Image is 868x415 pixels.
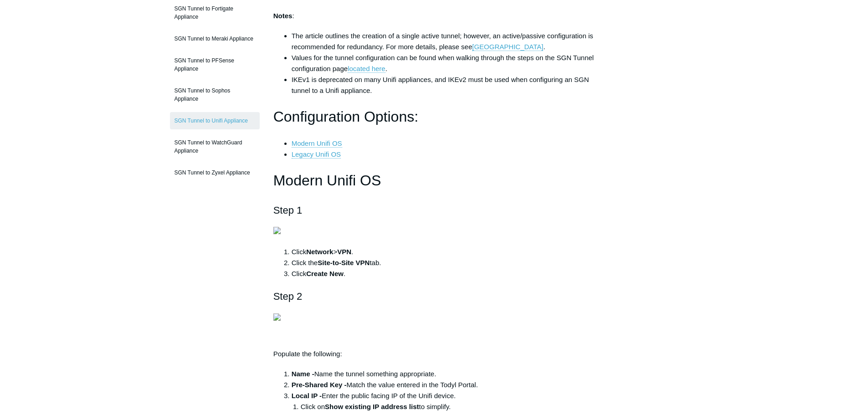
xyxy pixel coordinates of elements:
[301,401,595,412] li: Click on to simplify.
[170,30,260,47] a: SGN Tunnel to Meraki Appliance
[273,12,293,20] strong: Notes
[292,74,595,96] li: IKEv1 is deprecated on many Unifi appliances, and IKEv2 must be used when configuring an SGN tunn...
[292,257,595,268] li: Click the tab.
[273,202,595,218] h2: Step 1
[337,248,351,256] strong: VPN
[273,313,281,321] img: 35424763989779
[292,370,314,378] strong: Name -
[292,150,341,159] a: Legacy Unifi OS
[292,246,595,257] li: Click > .
[273,348,595,359] p: Populate the following:
[325,403,419,410] strong: Show existing IP address list
[348,65,385,73] a: located here
[292,31,595,52] li: The article outlines the creation of a single active tunnel; however, an active/passive configura...
[170,112,260,129] a: SGN Tunnel to Unifi Appliance
[318,259,370,266] strong: Site-to-Site VPN
[472,43,543,51] a: [GEOGRAPHIC_DATA]
[292,390,595,412] li: Enter the public facing IP of the Unifi device.
[292,392,322,400] strong: Local IP -
[273,105,595,128] h1: Configuration Options:
[292,139,342,148] a: Modern Unifi OS
[273,288,595,304] h2: Step 2
[292,52,595,74] li: Values for the tunnel configuration can be found when walking through the steps on the SGN Tunnel...
[292,268,595,279] li: Click .
[273,10,595,21] p: :
[170,164,260,181] a: SGN Tunnel to Zyxel Appliance
[292,369,595,379] li: Name the tunnel something appropriate.
[170,52,260,77] a: SGN Tunnel to PFSense Appliance
[273,169,595,192] h1: Modern Unifi OS
[170,82,260,108] a: SGN Tunnel to Sophos Appliance
[292,379,595,390] li: Match the value entered in the Todyl Portal.
[292,381,347,389] strong: Pre-Shared Key -
[306,248,333,256] strong: Network
[273,227,281,234] img: 35424763984659
[170,134,260,159] a: SGN Tunnel to WatchGuard Appliance
[306,270,344,277] strong: Create New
